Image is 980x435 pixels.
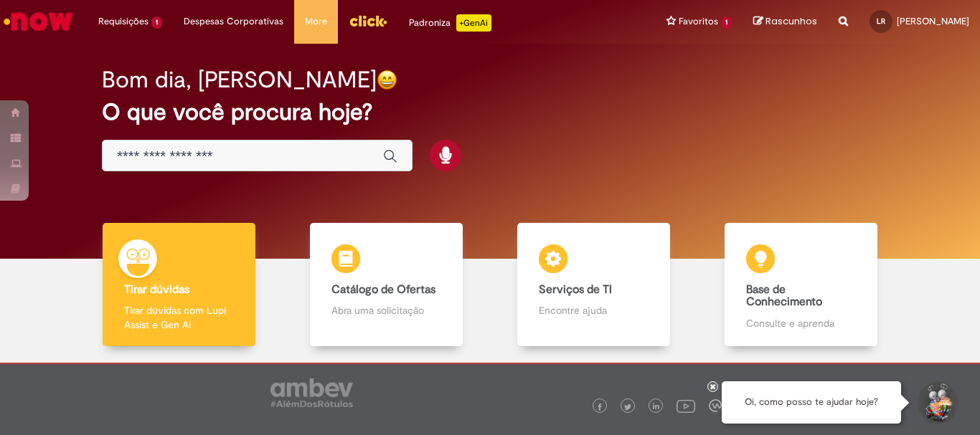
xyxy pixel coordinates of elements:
a: Catálogo de Ofertas Abra uma solicitação [283,223,490,347]
img: logo_footer_twitter.png [624,403,631,411]
h2: Bom dia, [PERSON_NAME] [102,67,377,92]
img: click_logo_yellow_360x200.png [349,10,387,32]
span: More [305,14,327,29]
h2: O que você procura hoje? [102,100,878,125]
b: Catálogo de Ofertas [331,282,435,297]
a: Rascunhos [753,15,817,29]
b: Serviços de TI [539,282,612,297]
span: [PERSON_NAME] [897,15,969,27]
img: logo_footer_ambev_rotulo_gray.png [270,378,353,407]
img: logo_footer_workplace.png [709,399,722,412]
p: +GenAi [456,14,491,32]
img: logo_footer_youtube.png [677,396,695,415]
a: Tirar dúvidas Tirar dúvidas com Lupi Assist e Gen Ai [75,223,283,347]
p: Abra uma solicitação [331,303,440,317]
p: Encontre ajuda [539,303,648,317]
div: Padroniza [409,14,491,32]
span: Rascunhos [765,14,817,28]
span: 1 [721,16,732,29]
span: Favoritos [679,14,718,29]
span: Requisições [98,14,149,29]
img: ServiceNow [1,7,75,36]
img: happy-face.png [377,70,397,90]
span: Despesas Corporativas [184,14,283,29]
span: 1 [151,16,162,29]
p: Consulte e aprenda [746,316,855,330]
a: Base de Conhecimento Consulte e aprenda [697,223,905,347]
b: Tirar dúvidas [124,282,189,297]
img: logo_footer_facebook.png [596,403,603,411]
img: logo_footer_linkedin.png [653,403,660,411]
b: Base de Conhecimento [746,282,822,310]
a: Serviços de TI Encontre ajuda [490,223,697,347]
p: Tirar dúvidas com Lupi Assist e Gen Ai [124,303,233,332]
button: Iniciar Conversa de Suporte [915,381,958,424]
div: Oi, como posso te ajudar hoje? [722,381,901,424]
span: LR [877,16,885,26]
